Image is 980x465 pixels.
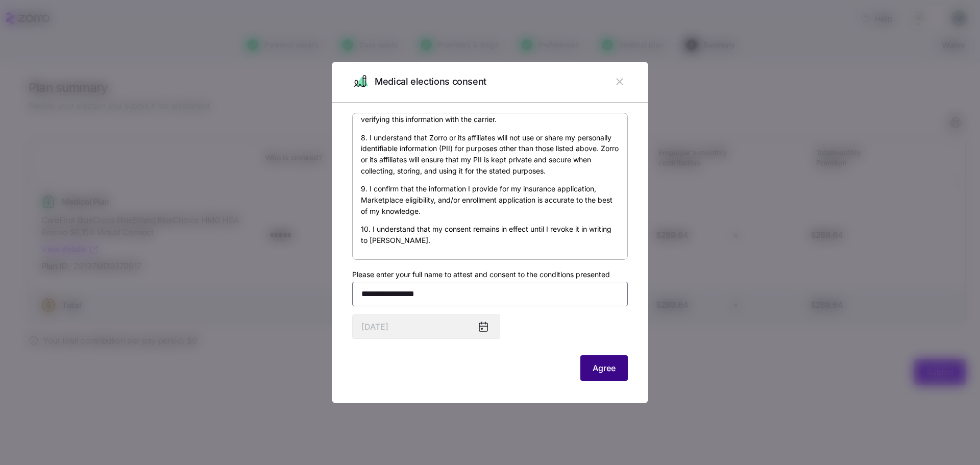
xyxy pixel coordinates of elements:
span: Medical elections consent [375,75,486,89]
span: Agree [593,362,616,374]
p: 9. I confirm that the information I provide for my insurance application, Marketplace eligibility... [361,183,619,216]
input: MM/DD/YYYY [352,314,500,339]
label: Please enter your full name to attest and consent to the conditions presented [352,269,610,280]
p: 8. I understand that Zorro or its affiliates will not use or share my personally identifiable inf... [361,132,619,177]
button: Agree [580,355,628,381]
p: 10. I understand that my consent remains in effect until I revoke it in writing to [PERSON_NAME]. [361,224,619,246]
